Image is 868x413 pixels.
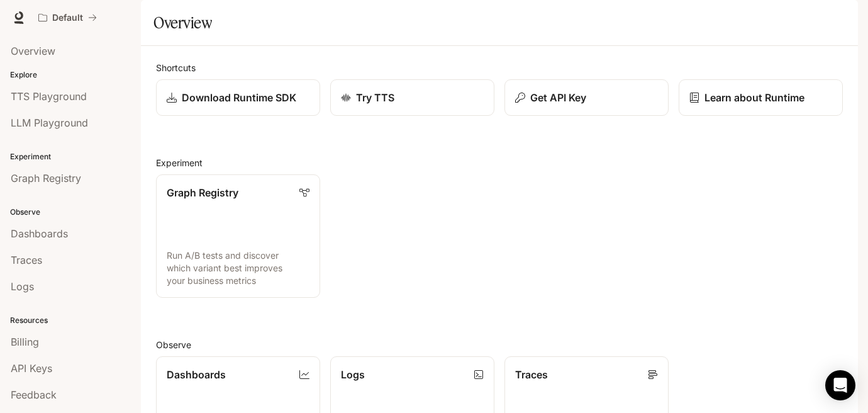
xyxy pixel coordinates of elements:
h1: Overview [153,10,212,35]
button: Get API Key [504,79,669,116]
p: Download Runtime SDK [182,90,296,105]
p: Logs [341,367,365,382]
p: Traces [515,367,548,382]
h2: Observe [156,338,843,351]
p: Try TTS [356,90,394,105]
p: Get API Key [530,90,586,105]
h2: Shortcuts [156,61,843,74]
a: Try TTS [330,79,494,116]
a: Graph RegistryRun A/B tests and discover which variant best improves your business metrics [156,174,320,298]
a: Learn about Runtime [679,79,843,116]
button: All workspaces [33,5,103,30]
div: Open Intercom Messenger [825,370,855,400]
p: Graph Registry [167,185,238,200]
h2: Experiment [156,156,843,169]
p: Run A/B tests and discover which variant best improves your business metrics [167,249,309,287]
p: Learn about Runtime [704,90,804,105]
a: Download Runtime SDK [156,79,320,116]
p: Default [52,13,83,23]
p: Dashboards [167,367,226,382]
